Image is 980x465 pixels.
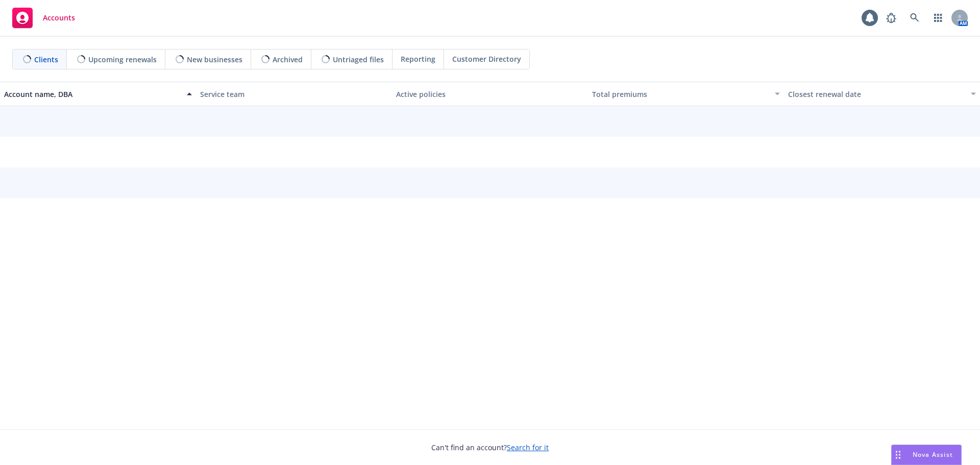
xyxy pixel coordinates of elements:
a: Accounts [8,4,79,32]
span: Can't find an account? [431,442,549,453]
div: Drag to move [892,445,904,464]
button: Closest renewal date [784,82,980,106]
button: Active policies [392,82,588,106]
a: Report a Bug [881,8,901,28]
button: Service team [196,82,392,106]
span: Archived [273,54,303,65]
span: Reporting [401,54,435,64]
div: Account name, DBA [4,89,181,100]
div: Closest renewal date [788,89,965,100]
a: Search [904,8,925,28]
a: Search for it [507,443,549,452]
button: Nova Assist [891,445,962,465]
div: Total premiums [592,89,769,100]
span: Clients [34,54,58,65]
div: Active policies [396,89,584,100]
span: Nova Assist [913,450,953,459]
span: Accounts [43,14,75,22]
span: Untriaged files [333,54,384,65]
button: Total premiums [588,82,784,106]
span: Upcoming renewals [88,54,157,65]
span: New businesses [187,54,242,65]
div: Service team [200,89,388,100]
span: Customer Directory [452,54,521,64]
a: Switch app [928,8,948,28]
